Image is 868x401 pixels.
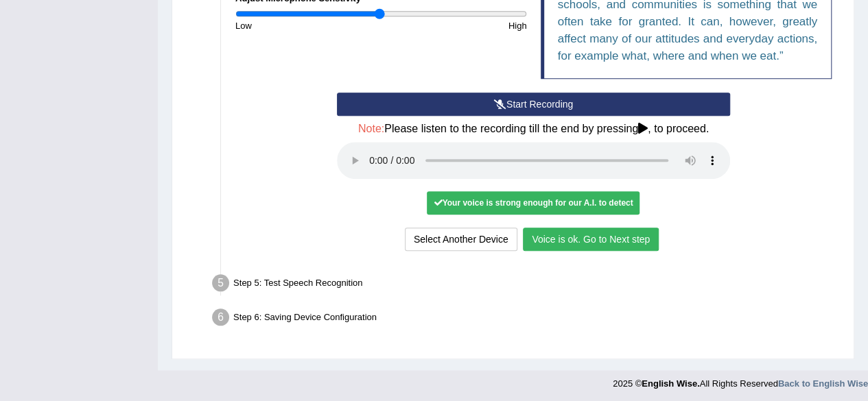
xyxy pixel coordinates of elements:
[337,123,730,135] h4: Please listen to the recording till the end by pressing , to proceed.
[206,270,847,300] div: Step 5: Test Speech Recognition
[642,378,699,389] strong: English Wise.
[427,191,640,215] div: Your voice is strong enough for our A.I. to detect
[381,19,533,32] div: High
[405,228,517,251] button: Select Another Device
[523,228,659,251] button: Voice is ok. Go to Next step
[228,19,381,32] div: Low
[358,123,384,134] span: Note:
[337,93,730,116] button: Start Recording
[613,370,868,390] div: 2025 © All Rights Reserved
[778,378,868,389] a: Back to English Wise
[206,304,847,335] div: Step 6: Saving Device Configuration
